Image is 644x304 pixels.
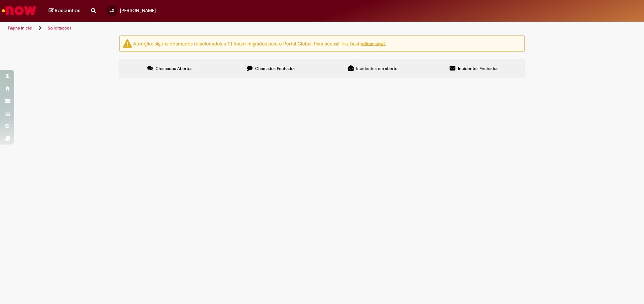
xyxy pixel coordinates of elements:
[120,7,156,13] span: [PERSON_NAME]
[110,8,114,13] span: LD
[8,25,32,31] a: Página inicial
[133,40,386,47] ng-bind-html: Atenção: alguns chamados relacionados a T.I foram migrados para o Portal Global. Para acessá-los,...
[155,66,192,71] span: Chamados Abertos
[362,40,386,47] a: clicar aqui.
[49,7,80,14] a: Rascunhos
[255,66,296,71] span: Chamados Fechados
[5,22,424,35] ul: Trilhas de página
[458,66,498,71] span: Incidentes Fechados
[356,66,397,71] span: Incidentes em aberto
[48,25,72,31] a: Solicitações
[1,4,37,18] img: ServiceNow
[55,7,80,14] span: Rascunhos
